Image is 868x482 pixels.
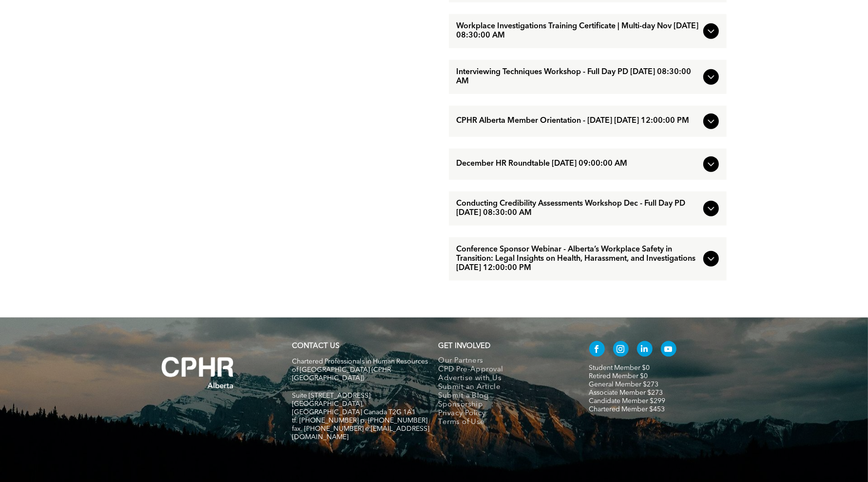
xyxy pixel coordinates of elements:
a: instagram [613,341,629,359]
a: Associate Member $273 [589,389,663,396]
a: Candidate Member $299 [589,398,666,405]
a: Our Partners [439,357,569,366]
span: Conference Sponsor Webinar - Alberta’s Workplace Safety in Transition: Legal Insights on Health, ... [457,245,699,273]
span: GET INVOLVED [439,343,491,350]
a: Terms of Use [439,418,569,427]
span: tf. [PHONE_NUMBER] p. [PHONE_NUMBER] [292,417,428,424]
span: Conducting Credibility Assessments Workshop Dec - Full Day PD [DATE] 08:30:00 AM [457,199,699,218]
span: Chartered Professionals in Human Resources of [GEOGRAPHIC_DATA] (CPHR [GEOGRAPHIC_DATA]) [292,358,428,382]
a: linkedin [637,341,653,359]
span: Interviewing Techniques Workshop - Full Day PD [DATE] 08:30:00 AM [457,68,699,86]
a: facebook [589,341,605,359]
a: General Member $273 [589,381,659,388]
a: Retired Member $0 [589,373,648,380]
a: Submit an Article [439,383,569,392]
a: Chartered Member $453 [589,406,665,413]
a: CONTACT US [292,343,340,350]
a: Sponsorship [439,401,569,409]
a: youtube [661,341,676,359]
span: Suite [STREET_ADDRESS] [292,392,371,399]
a: Submit a Blog [439,392,569,401]
a: CPD Pre-Approval [439,366,569,374]
span: fax. [PHONE_NUMBER] e:[EMAIL_ADDRESS][DOMAIN_NAME] [292,425,430,441]
a: Privacy Policy [439,409,569,418]
span: December HR Roundtable [DATE] 09:00:00 AM [457,159,699,169]
a: Student Member $0 [589,365,650,371]
span: Workplace Investigations Training Certificate | Multi-day Nov [DATE] 08:30:00 AM [457,22,699,40]
img: A white background with a few lines on it [142,337,254,408]
span: CPHR Alberta Member Orientation - [DATE] [DATE] 12:00:00 PM [457,116,699,126]
a: Advertise with Us [439,374,569,383]
span: [GEOGRAPHIC_DATA], [GEOGRAPHIC_DATA] Canada T2G 1A1 [292,401,416,416]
